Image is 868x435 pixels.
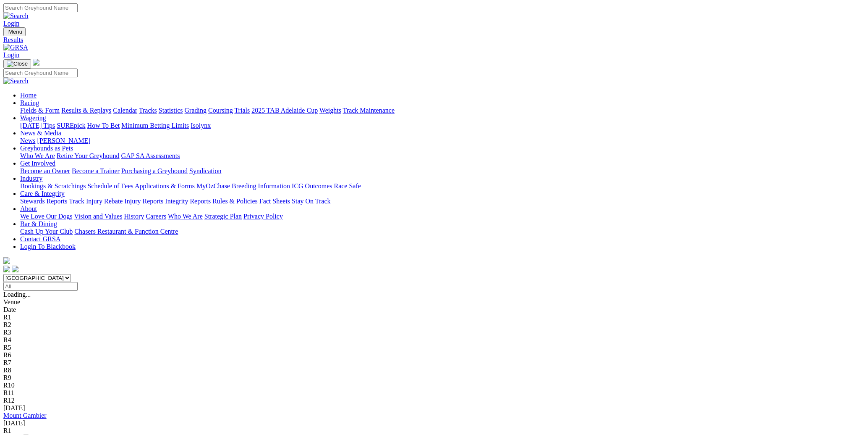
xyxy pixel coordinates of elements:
[20,107,865,114] div: Racing
[20,129,61,137] a: News & Media
[20,122,55,129] a: [DATE] Tips
[135,182,195,190] a: Applications & Forms
[3,291,31,298] span: Loading...
[20,198,865,205] div: Care & Integrity
[292,198,330,205] a: Stay On Track
[3,314,865,321] div: R1
[20,152,55,159] a: Who We Are
[7,61,28,67] img: Close
[191,122,211,129] a: Isolynx
[208,107,233,114] a: Coursing
[20,228,865,235] div: Bar & Dining
[212,198,258,205] a: Rules & Policies
[204,213,242,220] a: Strategic Plan
[87,182,133,190] a: Schedule of Fees
[20,235,60,243] a: Contact GRSA
[20,122,865,129] div: Wagering
[3,20,19,27] a: Login
[343,107,395,114] a: Track Maintenance
[20,137,865,145] div: News & Media
[3,282,78,291] input: Select date
[121,152,180,159] a: GAP SA Assessments
[20,190,65,197] a: Care & Integrity
[20,220,57,227] a: Bar & Dining
[3,359,865,366] div: R7
[3,12,29,20] img: Search
[20,114,46,121] a: Wagering
[3,298,865,306] div: Venue
[196,182,230,190] a: MyOzChase
[20,205,37,212] a: About
[8,29,22,35] span: Menu
[69,198,123,205] a: Track Injury Rebate
[3,382,865,389] div: R10
[20,107,60,114] a: Fields & Form
[124,198,163,205] a: Injury Reports
[139,107,157,114] a: Tracks
[113,107,137,114] a: Calendar
[12,266,18,272] img: twitter.svg
[20,198,67,205] a: Stewards Reports
[185,107,207,114] a: Grading
[37,137,90,144] a: [PERSON_NAME]
[3,404,865,412] div: [DATE]
[57,122,85,129] a: SUREpick
[3,374,865,382] div: R9
[3,77,29,85] img: Search
[3,3,78,12] input: Search
[3,412,47,419] a: Mount Gambier
[3,389,865,397] div: R11
[3,321,865,329] div: R2
[20,137,35,144] a: News
[72,167,120,174] a: Become a Trainer
[3,329,865,336] div: R3
[20,160,55,167] a: Get Involved
[3,266,10,272] img: facebook.svg
[319,107,341,114] a: Weights
[20,228,73,235] a: Cash Up Your Club
[159,107,183,114] a: Statistics
[3,419,865,427] div: [DATE]
[3,69,78,77] input: Search
[20,167,70,174] a: Become an Owner
[20,175,42,182] a: Industry
[20,145,73,152] a: Greyhounds as Pets
[3,257,10,264] img: logo-grsa-white.png
[259,198,290,205] a: Fact Sheets
[234,107,250,114] a: Trials
[20,243,76,250] a: Login To Blackbook
[20,152,865,160] div: Greyhounds as Pets
[3,306,865,314] div: Date
[3,427,865,435] div: R1
[3,51,19,58] a: Login
[74,213,122,220] a: Vision and Values
[20,182,865,190] div: Industry
[3,36,865,44] a: Results
[3,366,865,374] div: R8
[165,198,211,205] a: Integrity Reports
[57,152,120,159] a: Retire Your Greyhound
[232,182,290,190] a: Breeding Information
[20,213,72,220] a: We Love Our Dogs
[251,107,318,114] a: 2025 TAB Adelaide Cup
[3,59,31,69] button: Toggle navigation
[121,167,188,174] a: Purchasing a Greyhound
[189,167,221,174] a: Syndication
[61,107,111,114] a: Results & Replays
[74,228,178,235] a: Chasers Restaurant & Function Centre
[3,344,865,351] div: R5
[121,122,189,129] a: Minimum Betting Limits
[124,213,144,220] a: History
[292,182,332,190] a: ICG Outcomes
[3,44,28,51] img: GRSA
[243,213,283,220] a: Privacy Policy
[33,59,39,66] img: logo-grsa-white.png
[20,213,865,220] div: About
[20,92,37,99] a: Home
[146,213,166,220] a: Careers
[20,182,86,190] a: Bookings & Scratchings
[3,336,865,344] div: R4
[3,397,865,404] div: R12
[3,27,26,36] button: Toggle navigation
